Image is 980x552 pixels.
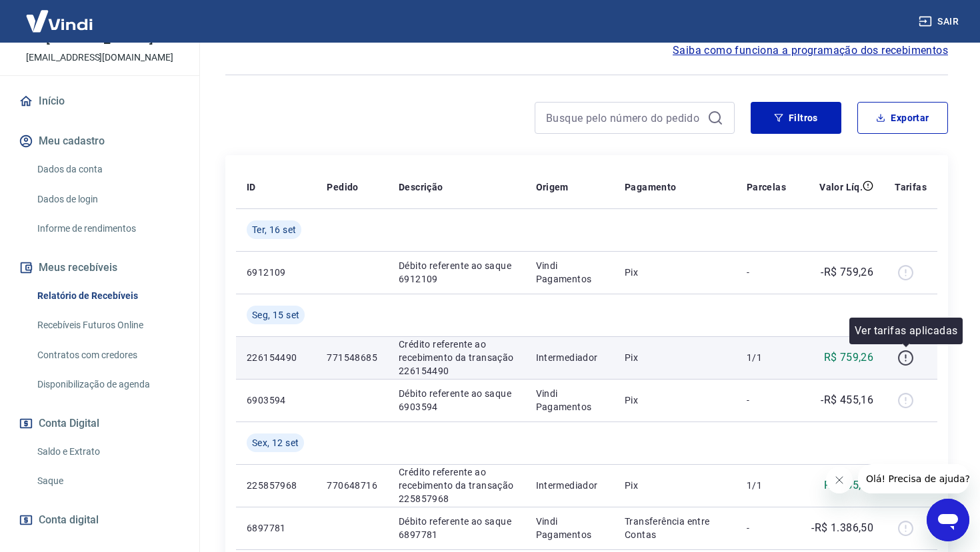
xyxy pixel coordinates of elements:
p: Valor Líq. [819,180,863,194]
p: Pix [625,266,725,279]
a: Dados da conta [32,156,183,183]
p: [EMAIL_ADDRESS][DOMAIN_NAME] [26,51,173,65]
span: Sex, 12 set [252,436,299,449]
a: Recebíveis Futuros Online [32,312,183,339]
p: Pix [625,394,725,407]
p: Vindi Pagamentos [536,387,603,414]
p: 771548685 [327,351,377,364]
span: Conta digital [39,511,99,529]
a: Saque [32,467,183,495]
iframe: Fechar mensagem [826,467,853,493]
p: Parcelas [747,180,786,194]
p: Intermediador [536,351,603,364]
p: 1/1 [747,479,786,492]
a: Início [16,87,183,116]
a: Informe de rendimentos [32,215,183,242]
a: Contratos com credores [32,342,183,369]
button: Meu cadastro [16,127,183,156]
p: Transferência entre Contas [625,515,725,541]
p: - [747,521,786,535]
button: Conta Digital [16,409,183,438]
p: -R$ 759,26 [821,264,873,280]
p: [PERSON_NAME] [46,31,153,45]
p: 6912109 [247,266,305,279]
button: Sair [916,9,964,34]
p: 1/1 [747,351,786,364]
p: Pagamento [625,180,677,194]
p: Pedido [327,180,358,194]
p: -R$ 455,16 [821,392,873,408]
a: Relatório de Recebíveis [32,282,183,310]
p: ID [247,180,256,194]
p: Débito referente ao saque 6903594 [399,387,514,414]
p: Crédito referente ao recebimento da transação 225857968 [399,465,514,505]
img: Vindi [16,1,103,41]
p: 6903594 [247,394,305,407]
p: Débito referente ao saque 6897781 [399,515,514,541]
button: Exportar [857,102,948,134]
a: Saldo e Extrato [32,438,183,465]
p: -R$ 1.386,50 [811,520,873,536]
p: Pix [625,479,725,492]
iframe: Botão para abrir a janela de mensagens [927,499,969,541]
p: R$ 759,26 [824,350,874,366]
p: 6897781 [247,521,305,535]
p: Vindi Pagamentos [536,259,603,286]
a: Conta digital [16,505,183,535]
p: Débito referente ao saque 6912109 [399,259,514,286]
p: Crédito referente ao recebimento da transação 226154490 [399,338,514,378]
iframe: Mensagem da empresa [858,464,969,493]
p: - [747,394,786,407]
a: Saiba como funciona a programação dos recebimentos [673,43,948,59]
a: Disponibilização de agenda [32,371,183,398]
p: Pix [625,351,725,364]
a: Dados de login [32,186,183,213]
p: Origem [536,180,569,194]
p: Tarifas [895,180,927,194]
p: - [747,266,786,279]
button: Filtros [751,102,841,134]
span: Olá! Precisa de ajuda? [8,9,112,20]
p: Ver tarifas aplicadas [855,323,957,339]
span: Ter, 16 set [252,223,296,236]
p: Vindi Pagamentos [536,515,603,541]
p: 225857968 [247,479,305,492]
span: Seg, 15 set [252,308,299,322]
p: R$ 455,16 [824,477,874,493]
p: 226154490 [247,351,305,364]
input: Busque pelo número do pedido [546,108,702,128]
p: Intermediador [536,479,603,492]
button: Meus recebíveis [16,253,183,282]
p: Descrição [399,180,443,194]
p: 770648716 [327,479,377,492]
